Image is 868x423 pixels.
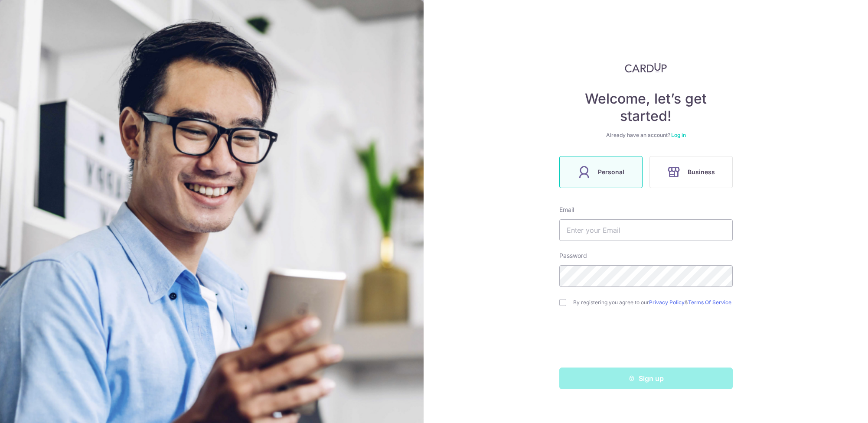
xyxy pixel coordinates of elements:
[556,156,646,188] a: Personal
[559,219,733,241] input: Enter your Email
[598,167,624,177] span: Personal
[688,299,731,306] a: Terms Of Service
[625,62,667,73] img: CardUp Logo
[649,299,685,306] a: Privacy Policy
[688,167,715,177] span: Business
[559,90,733,125] h4: Welcome, let’s get started!
[580,323,712,357] iframe: reCAPTCHA
[559,205,574,214] label: Email
[646,156,736,188] a: Business
[559,251,587,260] label: Password
[559,132,733,139] div: Already have an account?
[573,299,733,306] label: By registering you agree to our &
[671,132,686,138] a: Log in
